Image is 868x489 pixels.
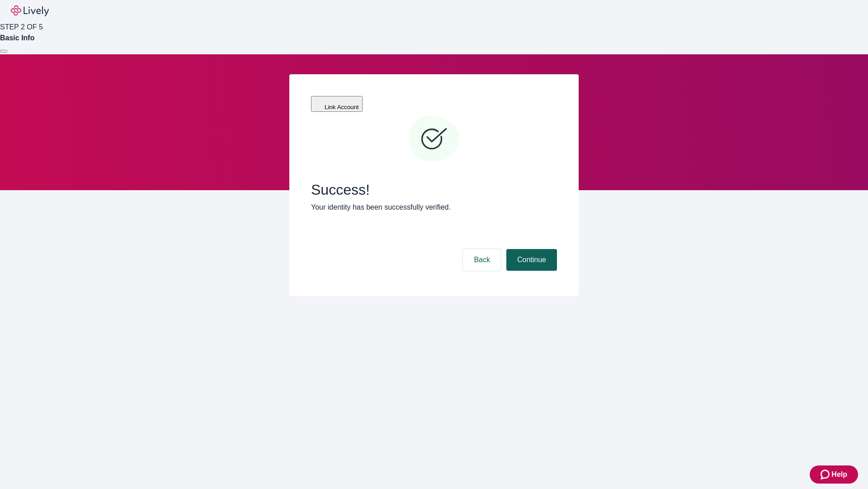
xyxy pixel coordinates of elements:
button: Link Account [311,96,363,112]
button: Continue [506,249,557,271]
svg: Zendesk support icon [821,469,831,480]
span: Help [831,469,847,480]
p: Your identity has been successfully verified. [311,202,557,213]
button: Back [463,249,501,271]
img: Lively [11,5,49,16]
svg: Checkmark icon [407,112,461,167]
button: Zendesk support iconHelp [810,465,858,484]
span: Success! [311,181,557,198]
